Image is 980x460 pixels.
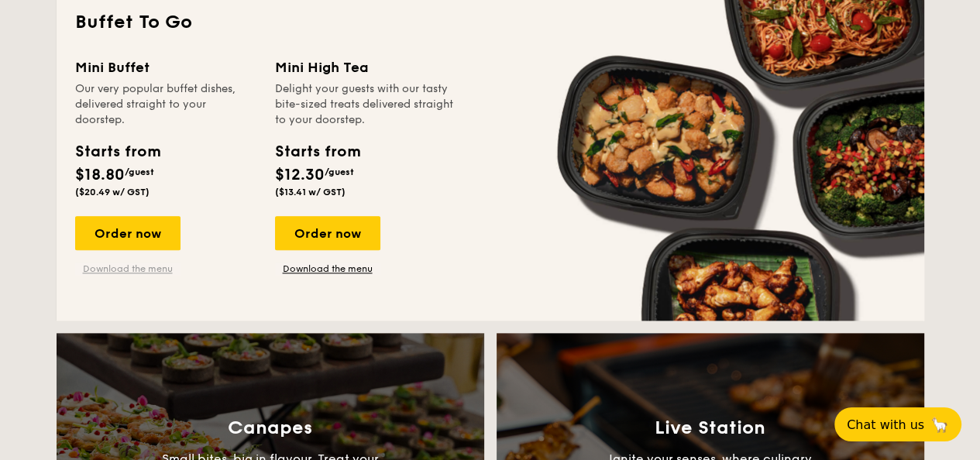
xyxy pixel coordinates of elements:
[275,187,346,197] span: ($13.41 w/ GST)
[847,417,924,432] span: Chat with us
[125,166,154,177] span: /guest
[75,263,181,275] a: Download the menu
[275,81,456,128] div: Delight your guests with our tasty bite-sized treats delivered straight to your doorstep.
[275,166,325,184] span: $12.30
[75,140,160,163] div: Starts from
[325,166,354,177] span: /guest
[275,216,380,250] div: Order now
[930,416,949,434] span: 🦙
[75,10,906,35] h2: Buffet To Go
[275,140,359,163] div: Starts from
[75,187,150,197] span: ($20.49 w/ GST)
[75,216,181,250] div: Order now
[75,81,256,128] div: Our very popular buffet dishes, delivered straight to your doorstep.
[75,166,125,184] span: $18.80
[75,57,256,78] div: Mini Buffet
[655,417,765,439] h3: Live Station
[834,407,961,441] button: Chat with us🦙
[228,417,312,439] h3: Canapes
[275,263,380,275] a: Download the menu
[275,57,456,78] div: Mini High Tea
